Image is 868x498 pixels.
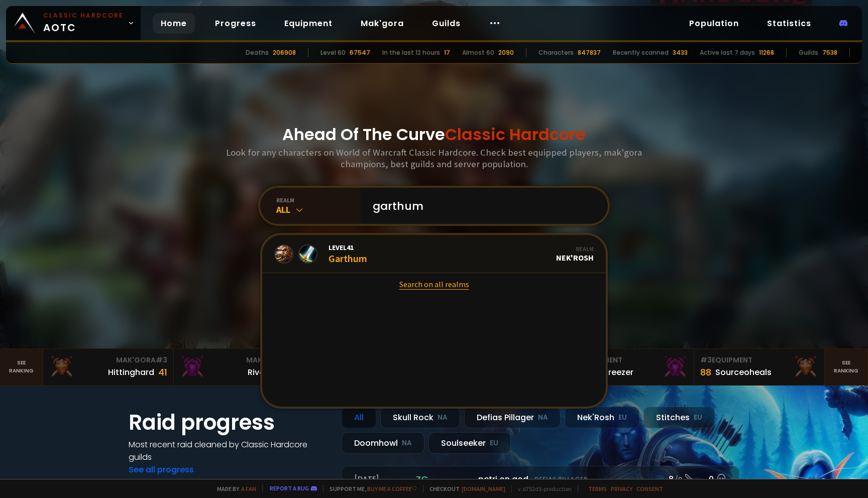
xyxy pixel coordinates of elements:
[799,48,818,57] div: Guilds
[282,122,586,147] h1: Ahead Of The Curve
[759,13,819,34] a: Statistics
[342,432,424,454] div: Doomhowl
[276,13,341,34] a: Equipment
[538,48,574,57] div: Characters
[323,485,417,492] span: Support me,
[424,13,469,34] a: Guilds
[222,147,646,170] h3: Look for any characters on World of Warcraft Classic Hardcore. Check best equipped players, mak'g...
[565,407,639,428] div: Nek'Rosh
[248,366,279,379] div: Rivench
[276,196,361,204] div: realm
[211,485,256,492] span: Made by
[43,11,124,35] span: AOTC
[158,365,167,379] div: 41
[445,123,586,146] span: Classic Hardcore
[570,355,688,365] div: Equipment
[822,48,837,57] div: 7538
[6,6,141,40] a: Classic HardcoreAOTC
[613,48,669,57] div: Recently scanned
[367,485,417,492] a: Buy me a coffee
[262,273,606,295] a: Search on all realms
[129,464,194,475] a: See all progress
[673,48,688,57] div: 3433
[180,355,297,365] div: Mak'Gora
[329,243,367,265] div: Garthum
[156,355,167,365] span: # 3
[423,485,505,492] span: Checkout
[700,48,755,57] div: Active last 7 days
[329,243,367,252] span: Level 41
[108,366,154,379] div: Hittinghard
[556,245,594,263] div: Nek'Rosh
[174,349,304,385] a: Mak'Gora#2Rivench100
[585,366,633,379] div: Notafreezer
[511,485,572,492] span: v. d752d5 - production
[380,407,460,428] div: Skull Rock
[273,48,296,57] div: 206908
[246,48,269,57] div: Deaths
[715,366,772,379] div: Sourceoheals
[129,438,330,463] h4: Most recent raid cleaned by Classic Hardcore guilds
[402,438,412,448] small: NA
[643,407,715,428] div: Stitches
[129,407,330,438] h1: Raid progress
[462,48,494,57] div: Almost 60
[276,204,361,215] div: All
[353,13,412,34] a: Mak'gora
[462,485,505,492] a: [DOMAIN_NAME]
[270,484,309,492] a: Report a bug
[342,466,739,492] a: [DATE]zgpetri on godDefias Pillager8 /90
[350,48,370,57] div: 67547
[681,13,747,34] a: Population
[262,235,606,273] a: Level41GarthumRealmNek'Rosh
[320,48,346,57] div: Level 60
[556,245,594,253] div: Realm
[636,485,663,492] a: Consent
[588,485,607,492] a: Terms
[153,13,195,34] a: Home
[43,349,173,385] a: Mak'Gora#3Hittinghard41
[464,407,561,428] div: Defias Pillager
[538,413,548,423] small: NA
[207,13,264,34] a: Progress
[618,413,627,423] small: EU
[498,48,514,57] div: 2090
[611,485,632,492] a: Privacy
[342,407,376,428] div: All
[700,355,818,365] div: Equipment
[444,48,450,57] div: 17
[438,413,448,423] small: NA
[694,349,824,385] a: #3Equipment88Sourceoheals
[428,432,511,454] div: Soulseeker
[700,365,711,379] div: 88
[825,349,868,385] a: Seeranking
[759,48,774,57] div: 11268
[578,48,601,57] div: 847837
[490,438,498,448] small: EU
[241,485,256,492] a: a fan
[700,355,712,365] span: # 3
[49,355,167,365] div: Mak'Gora
[564,349,694,385] a: #2Equipment88Notafreezer
[382,48,440,57] div: In the last 12 hours
[694,413,702,423] small: EU
[367,188,596,224] input: Search a character...
[43,11,124,20] small: Classic Hardcore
